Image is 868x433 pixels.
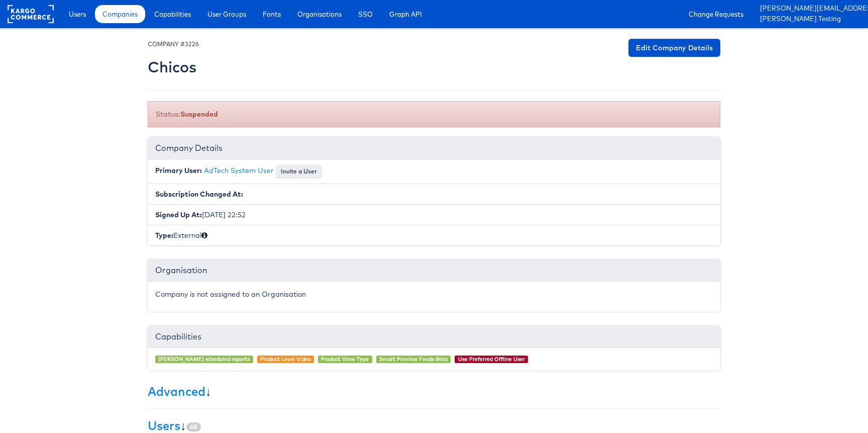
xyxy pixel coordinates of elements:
[321,356,369,363] a: Product View Type
[155,289,713,299] p: Company is not assigned to an Organisation
[260,356,311,363] a: Product Level Video
[148,204,720,225] li: [DATE] 22:52
[681,5,751,23] a: Change Requests
[95,5,145,23] a: Companies
[148,385,720,398] h3: ↓
[379,356,448,363] a: Smart Preview Feeds Beta
[148,419,720,432] h3: ↓
[61,5,93,23] a: Users
[263,9,281,19] span: Fonts
[155,166,202,175] b: Primary User:
[148,137,720,159] div: Company Details
[148,259,720,282] div: Organisation
[255,5,288,23] a: Fonts
[148,101,720,127] div: Status:
[760,4,860,14] a: [PERSON_NAME][EMAIL_ADDRESS][PERSON_NAME][DOMAIN_NAME]
[276,164,322,179] button: Invite a User
[155,190,243,199] b: Subscription Changed At:
[351,5,380,23] a: SSO
[102,9,138,19] span: Companies
[207,9,246,19] span: User Groups
[204,166,274,175] a: AdTech System User
[389,9,422,19] span: Graph API
[200,5,254,23] a: User Groups
[201,231,207,240] span: Internal (staff) or External (client)
[155,210,202,219] b: Signed Up At:
[382,5,429,23] a: Graph API
[158,356,250,363] a: [PERSON_NAME] scheduled reports
[148,59,199,75] h2: Chicos
[290,5,349,23] a: Organisations
[628,39,720,57] a: Edit Company Details
[148,225,720,245] li: External
[180,110,218,119] b: Suspended
[69,9,86,19] span: Users
[148,384,205,399] a: Advanced
[760,14,860,25] a: [PERSON_NAME] Testing
[297,9,342,19] span: Organisations
[148,40,199,48] small: COMPANY #3226
[148,326,720,348] div: Capabilities
[154,9,191,19] span: Capabilities
[186,422,201,431] span: 68
[147,5,198,23] a: Capabilities
[155,231,173,240] b: Type:
[458,356,525,363] a: Use Preferred Offline User
[148,418,180,433] a: Users
[358,9,373,19] span: SSO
